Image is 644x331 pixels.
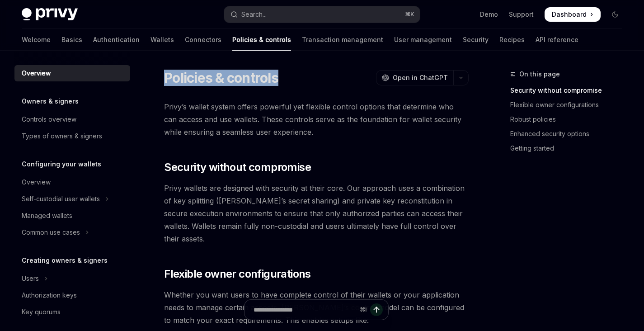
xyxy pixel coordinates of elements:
[254,300,356,320] input: Ask a question...
[22,194,100,204] div: Self-custodial user wallets
[14,224,130,241] button: Toggle Common use cases section
[22,68,51,79] div: Overview
[150,29,174,51] a: Wallets
[164,160,311,175] span: Security without compromise
[22,8,78,21] img: dark logo
[394,29,452,51] a: User management
[22,159,101,170] h5: Configuring your wallets
[376,70,453,85] button: Open in ChatGPT
[22,210,72,221] div: Managed wallets
[224,6,419,23] button: Open search
[509,10,534,19] a: Support
[164,288,469,326] span: Whether you want users to have complete control of their wallets or your application needs to man...
[14,287,130,303] a: Authorization keys
[510,98,630,112] a: Flexible owner configurations
[370,303,383,316] button: Send message
[552,10,587,19] span: Dashboard
[164,100,469,138] span: Privy’s wallet system offers powerful yet flexible control options that determine who can access ...
[510,127,630,141] a: Enhanced security options
[22,96,79,107] h5: Owners & signers
[22,114,76,125] div: Controls overview
[61,29,82,51] a: Basics
[14,128,130,144] a: Types of owners & signers
[164,70,278,86] h1: Policies & controls
[22,273,39,284] div: Users
[14,111,130,128] a: Controls overview
[510,112,630,127] a: Robust policies
[14,191,130,207] button: Toggle Self-custodial user wallets section
[22,227,80,238] div: Common use cases
[510,141,630,156] a: Getting started
[22,290,77,301] div: Authorization keys
[405,11,414,18] span: ⌘ K
[510,83,630,98] a: Security without compromise
[93,29,140,51] a: Authentication
[14,65,130,81] a: Overview
[14,270,130,287] button: Toggle Users section
[22,29,51,51] a: Welcome
[393,73,448,82] span: Open in ChatGPT
[463,29,489,51] a: Security
[536,29,578,51] a: API reference
[499,29,525,51] a: Recipes
[14,304,130,320] a: Key quorums
[164,182,469,245] span: Privy wallets are designed with security at their core. Our approach uses a combination of key sp...
[22,255,108,266] h5: Creating owners & signers
[545,7,601,22] a: Dashboard
[14,174,130,190] a: Overview
[22,177,51,188] div: Overview
[22,307,61,317] div: Key quorums
[608,7,622,22] button: Toggle dark mode
[14,208,130,224] a: Managed wallets
[519,69,560,80] span: On this page
[302,29,383,51] a: Transaction management
[185,29,221,51] a: Connectors
[164,267,311,281] span: Flexible owner configurations
[241,9,267,20] div: Search...
[22,131,102,142] div: Types of owners & signers
[232,29,291,51] a: Policies & controls
[480,10,498,19] a: Demo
